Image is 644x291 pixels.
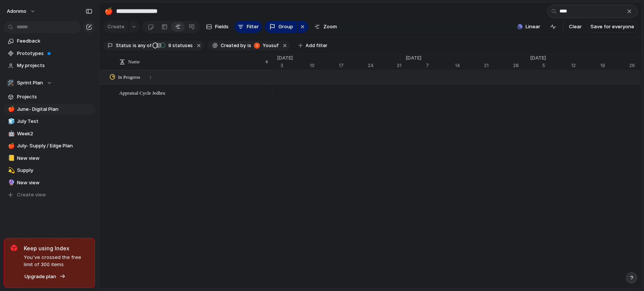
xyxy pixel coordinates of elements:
[131,41,153,50] button: isany of
[526,54,550,62] span: [DATE]
[566,21,585,33] button: Clear
[311,21,340,33] button: Zoom
[17,155,92,162] span: New view
[25,273,56,280] span: Upgrade plan
[294,40,332,51] button: Add filter
[17,142,92,150] span: July- Supply / Edge Plan
[17,167,92,174] span: Supply
[137,42,151,49] span: any of
[17,62,92,69] span: My projects
[526,23,540,31] span: Linear
[587,21,638,33] button: Save for everyone
[17,37,92,45] span: Feedback
[8,129,13,138] div: 🤖
[22,271,68,282] button: Upgrade plan
[7,8,26,15] span: Adonmo
[569,23,582,31] span: Clear
[455,62,484,69] div: 14
[4,128,95,139] a: 🤖Week2
[401,54,426,62] span: [DATE]
[7,155,14,162] button: 📒
[119,88,165,97] span: Appraisal Cycle Jedhru
[263,42,279,49] span: Yousuf
[514,21,543,32] button: Linear
[7,179,14,187] button: 🔮
[3,5,40,17] button: Adonmo
[116,42,131,49] span: Status
[278,23,293,31] span: Group
[17,50,92,57] span: Prototypes
[7,106,14,113] button: 🍎
[24,244,89,252] span: Keep using Index
[17,79,43,87] span: Sprint Plan
[247,42,251,49] span: is
[17,118,92,125] span: July Test
[8,105,13,113] div: 🍎
[281,62,310,69] div: 3
[484,62,513,69] div: 21
[235,21,262,33] button: Filter
[4,104,95,115] a: 🍎June- Digital Plan
[247,23,259,31] span: Filter
[513,62,526,69] div: 28
[7,118,14,125] button: 🧊
[221,42,246,49] span: Created by
[4,35,95,47] a: Feedback
[105,6,113,16] div: 🍎
[149,74,152,81] span: 1
[7,142,14,150] button: 🍎
[4,60,95,71] a: My projects
[4,48,95,59] a: Prototypes
[542,62,571,69] div: 5
[8,142,13,150] div: 🍎
[323,23,337,31] span: Zoom
[118,74,140,81] span: In Progress
[4,177,95,188] a: 🔮New view
[103,5,115,17] button: 🍎
[252,41,280,50] button: Yousuf
[7,79,14,87] div: 🛠️
[133,42,137,49] span: is
[4,140,95,152] a: 🍎July- Supply / Edge Plan
[4,77,95,89] button: 🛠️Sprint Plan
[246,41,253,50] button: is
[152,41,194,50] button: 9 statuses
[4,91,95,103] a: Projects
[203,21,232,33] button: Fields
[339,62,368,69] div: 17
[8,166,13,175] div: 💫
[17,179,92,187] span: New view
[4,116,95,127] a: 🧊July Test
[8,178,13,187] div: 🔮
[306,42,327,49] span: Add filter
[426,62,455,69] div: 7
[368,62,397,69] div: 24
[272,54,297,62] span: [DATE]
[17,106,92,113] span: June- Digital Plan
[166,42,193,49] span: statuses
[8,154,13,162] div: 📒
[7,167,14,174] button: 💫
[24,254,89,268] span: You've crossed the free limit of 300 items
[571,62,600,69] div: 12
[17,191,46,199] span: Create view
[8,117,13,126] div: 🧊
[215,23,229,31] span: Fields
[17,130,92,138] span: Week2
[265,21,297,33] button: Group
[590,23,634,31] span: Save for everyone
[397,62,401,69] div: 31
[4,153,95,164] a: 📒New view
[7,130,14,138] button: 🤖
[166,43,172,48] span: 9
[17,93,92,101] span: Projects
[4,165,95,176] a: 💫Supply
[600,62,629,69] div: 19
